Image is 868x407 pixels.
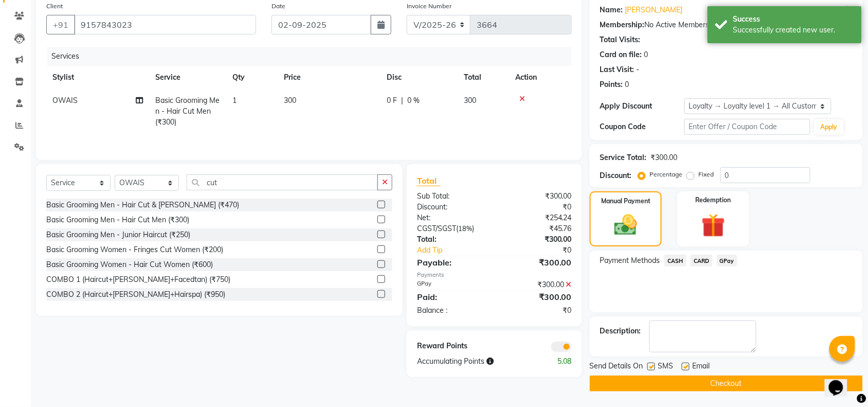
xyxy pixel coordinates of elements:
div: Success [733,14,854,25]
th: Price [278,66,381,89]
div: Service Total: [600,152,647,163]
div: Net: [409,213,495,223]
th: Action [509,66,572,89]
div: Discount: [409,202,495,213]
a: Add Tip [409,245,509,256]
span: 300 [464,96,476,105]
div: Last Visit: [600,64,635,75]
div: Coupon Code [600,121,684,132]
div: Accumulating Points [409,356,537,367]
span: 0 F [387,95,397,106]
span: 1 [232,96,237,105]
label: Invoice Number [407,2,451,11]
span: CARD [691,255,713,267]
div: Membership: [600,20,645,30]
input: Search by Name/Mobile/Email/Code [74,15,256,34]
div: Successfully created new user. [733,25,854,36]
div: Basic Grooming Men - Hair Cut Men (₹300) [46,215,189,225]
div: Reward Points [409,341,495,352]
div: ₹0 [494,202,580,213]
div: Apply Discount [600,101,684,112]
div: Name: [600,5,623,15]
div: ₹254.24 [494,213,580,223]
div: Basic Grooming Women - Hair Cut Women (₹600) [46,259,213,270]
div: ₹0 [494,305,580,316]
div: GPay [409,279,495,290]
iframe: chat widget [825,366,858,397]
th: Service [149,66,226,89]
div: Basic Grooming Men - Hair Cut & [PERSON_NAME] (₹470) [46,200,239,210]
th: Stylist [46,66,149,89]
div: COMBO 1 (Haircut+[PERSON_NAME]+Facedtan) (₹750) [46,274,230,285]
button: +91 [46,15,75,34]
div: Paid: [409,291,495,303]
div: Description: [600,326,641,337]
img: _cash.svg [607,212,644,238]
span: | [401,95,403,106]
div: Total: [409,234,495,245]
div: 5.08 [537,356,580,367]
span: Basic Grooming Men - Hair Cut Men (₹300) [155,96,220,127]
span: OWAIS [52,96,78,105]
div: - [637,64,640,75]
label: Percentage [650,170,683,179]
div: Sub Total: [409,191,495,202]
div: Payable: [409,256,495,269]
button: Apply [815,119,844,135]
button: Checkout [590,376,863,392]
a: [PERSON_NAME] [625,5,683,15]
div: Basic Grooming Men - Junior Haircut (₹250) [46,229,190,240]
label: Date [272,2,285,11]
span: CGST/SGST [417,224,456,233]
div: Services [47,47,580,66]
div: Discount: [600,170,632,181]
span: SMS [658,361,674,374]
label: Manual Payment [601,197,650,206]
label: Client [46,2,63,11]
div: ₹300.00 [494,291,580,303]
span: 300 [284,96,296,105]
div: Card on file: [600,49,642,60]
span: GPay [717,255,738,267]
div: ₹300.00 [494,279,580,290]
input: Enter Offer / Coupon Code [684,119,810,135]
div: No Active Membership [600,20,853,30]
div: ₹300.00 [494,256,580,269]
div: Total Visits: [600,34,641,45]
span: 0 % [407,95,420,106]
span: CASH [664,255,686,267]
span: Send Details On [590,361,643,374]
div: ₹300.00 [651,152,678,163]
th: Qty [226,66,278,89]
div: Basic Grooming Women - Fringes Cut Women (₹200) [46,244,223,255]
div: Points: [600,79,623,90]
span: Payment Methods [600,255,660,266]
div: COMBO 2 (Haircut+[PERSON_NAME]+Hairspa) (₹950) [46,289,225,300]
th: Total [458,66,509,89]
label: Fixed [699,170,714,179]
div: 0 [625,79,629,90]
span: Total [417,175,441,186]
div: ₹300.00 [494,234,580,245]
div: ₹45.76 [494,223,580,234]
div: Balance : [409,305,495,316]
input: Search or Scan [187,174,378,190]
img: _gift.svg [694,211,733,240]
div: Payments [417,271,572,279]
div: ₹0 [509,245,580,256]
label: Redemption [696,196,731,205]
span: 18% [458,224,472,233]
div: ( ) [409,223,495,234]
div: ₹300.00 [494,191,580,202]
th: Disc [381,66,458,89]
div: 0 [644,49,648,60]
span: Email [693,361,710,374]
